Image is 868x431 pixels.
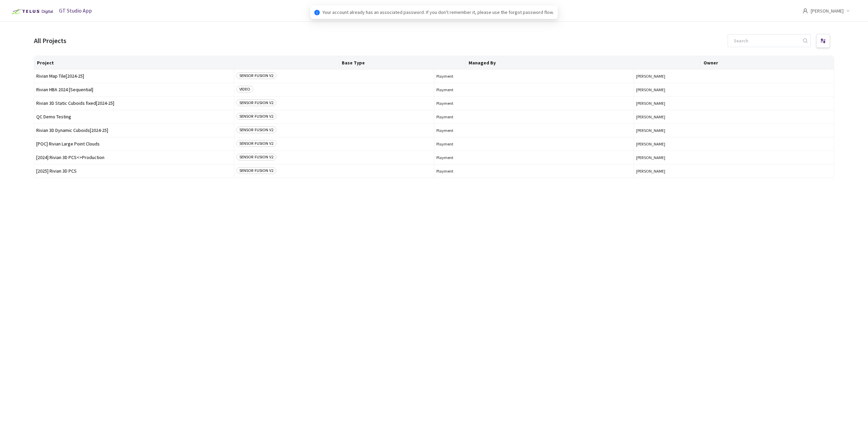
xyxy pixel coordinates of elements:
[8,6,55,17] img: Telus
[236,72,276,79] span: SENSOR FUSION V2
[436,101,632,106] span: Playment
[436,155,632,160] span: Playment
[36,141,232,146] span: [POC] Rivian Large Point Clouds
[636,87,832,92] button: [PERSON_NAME]
[36,74,232,79] span: Rivian Map Tile[2024-25]
[36,101,232,106] span: Rivian 3D Static Cuboids fixed[2024-25]
[339,56,466,70] th: Base Type
[59,7,92,14] span: GT Studio App
[636,114,832,119] button: [PERSON_NAME]
[322,8,554,16] span: Your account already has an associated password. If you don't remember it, please use the forgot ...
[236,99,276,106] span: SENSOR FUSION V2
[803,8,808,14] span: user
[236,167,276,174] span: SENSOR FUSION V2
[236,86,253,93] span: VIDEO
[846,9,850,13] span: down
[236,140,276,147] span: SENSOR FUSION V2
[34,56,339,70] th: Project
[314,10,320,15] span: info-circle
[636,155,832,160] button: [PERSON_NAME]
[636,74,832,79] button: [PERSON_NAME]
[436,169,632,174] span: Playment
[466,56,701,70] th: Managed By
[36,169,232,174] span: [2025] Rivian 3D PCS
[636,169,832,174] button: [PERSON_NAME]
[36,114,232,119] span: QC Demo Testing
[36,155,232,160] span: [2024] Rivian 3D PCS<>Production
[436,87,632,92] span: Playment
[36,128,232,133] span: Rivian 3D Dynamic Cuboids[2024-25]
[436,141,632,146] span: Playment
[236,113,276,120] span: SENSOR FUSION V2
[436,114,632,119] span: Playment
[636,128,832,133] button: [PERSON_NAME]
[636,141,832,146] button: [PERSON_NAME]
[730,35,802,47] input: Search
[236,126,276,133] span: SENSOR FUSION V2
[701,56,828,70] th: Owner
[36,87,232,92] span: Rivian HBA 2024 [Sequential]
[436,128,632,133] span: Playment
[636,101,832,106] button: [PERSON_NAME]
[34,35,66,46] div: All Projects
[436,74,632,79] span: Playment
[236,154,276,160] span: SENSOR FUSION V2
